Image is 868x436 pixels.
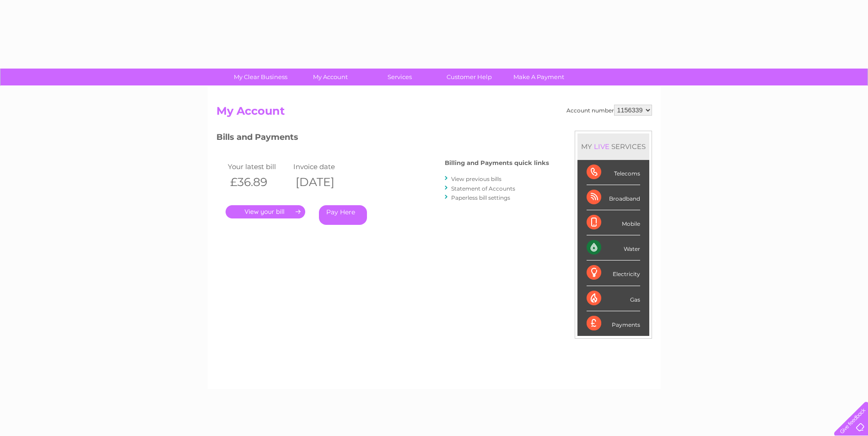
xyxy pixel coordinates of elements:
[587,286,640,311] div: Gas
[592,142,611,151] div: LIVE
[291,160,357,173] td: Invoice date
[587,185,640,210] div: Broadband
[226,173,291,191] th: £36.89
[577,133,649,160] div: MY SERVICES
[451,194,510,201] a: Paperless bill settings
[587,160,640,185] div: Telecoms
[566,105,652,116] div: Account number
[226,160,291,173] td: Your latest bill
[226,205,305,218] a: .
[292,69,368,85] a: My Account
[362,69,437,85] a: Services
[291,173,357,191] th: [DATE]
[216,131,549,147] h3: Bills and Payments
[431,69,507,85] a: Customer Help
[587,261,640,286] div: Electricity
[319,205,367,225] a: Pay Here
[587,235,640,261] div: Water
[445,160,549,166] h4: Billing and Payments quick links
[587,311,640,336] div: Payments
[451,175,501,182] a: View previous bills
[451,185,515,192] a: Statement of Accounts
[216,105,652,122] h2: My Account
[501,69,577,85] a: Make A Payment
[587,210,640,235] div: Mobile
[223,69,298,85] a: My Clear Business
